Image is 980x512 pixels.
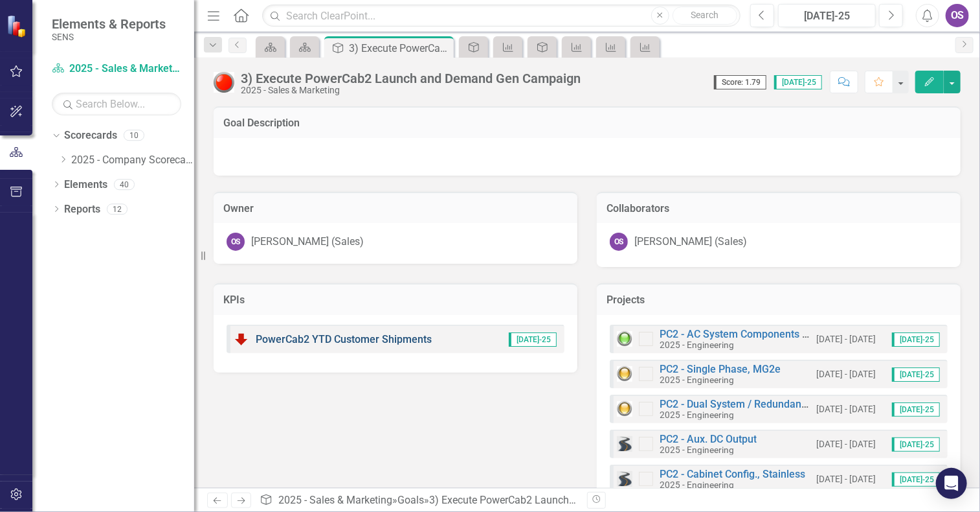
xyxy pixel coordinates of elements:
a: Scorecards [64,128,117,143]
div: [PERSON_NAME] (Sales) [251,235,364,250]
div: OS [610,233,628,251]
div: 10 [124,130,144,141]
img: Green: On Track [617,331,632,347]
img: Roadmap [617,471,632,487]
small: 2025 - Engineering [660,340,734,350]
span: Elements & Reports [52,16,166,32]
div: 3) Execute PowerCab2 Launch and Demand Gen Campaign [429,494,701,506]
input: Search ClearPoint... [262,5,741,27]
a: PowerCab2 YTD Customer Shipments [256,333,432,345]
div: OS [227,233,245,251]
div: 40 [114,179,135,190]
img: Yellow: At Risk/Needs Attention [617,366,632,382]
a: PC2 - Single Phase, MG2e [660,363,781,375]
span: [DATE]-25 [892,367,940,382]
img: Yellow: At Risk/Needs Attention [617,401,632,417]
small: [DATE] - [DATE] [816,438,876,450]
button: OS [946,4,969,27]
small: [DATE] - [DATE] [816,403,876,415]
img: Red: Critical Issues/Off-Track [214,72,234,93]
h3: Owner [223,203,568,215]
h3: Collaborators [607,203,951,215]
input: Search Below... [52,93,181,115]
a: Goals [397,494,424,506]
a: 2025 - Sales & Marketing [52,62,181,76]
span: [DATE]-25 [509,332,557,347]
small: [DATE] - [DATE] [816,333,876,345]
a: PC2 - AC System Components (Google) "Gemini" [660,328,885,340]
img: Below Target [234,331,249,347]
small: [DATE] - [DATE] [816,473,876,485]
h3: Projects [607,294,951,306]
span: [DATE]-25 [892,332,940,347]
img: Roadmap [617,436,632,452]
small: 2025 - Engineering [660,410,734,420]
div: » » [260,493,577,508]
a: 2025 - Sales & Marketing [278,494,392,506]
span: [DATE]-25 [774,75,822,89]
h3: Goal Description [223,117,951,129]
span: Score: 1.79 [714,75,766,89]
img: ClearPoint Strategy [6,15,29,38]
a: PC2 - Dual System / Redundancy, Thermal Mgmt., Insulated [660,398,937,410]
small: SENS [52,32,166,42]
a: PC2 - Aux. DC Output [660,433,757,445]
div: 3) Execute PowerCab2 Launch and Demand Gen Campaign [241,71,581,86]
div: [DATE]-25 [783,8,871,24]
small: [DATE] - [DATE] [816,368,876,380]
a: Reports [64,202,100,217]
span: [DATE]-25 [892,402,940,417]
small: 2025 - Engineering [660,480,734,490]
span: [DATE]-25 [892,472,940,487]
div: [PERSON_NAME] (Sales) [634,235,747,250]
span: [DATE]-25 [892,437,940,452]
button: Search [673,6,737,25]
a: 2025 - Company Scorecard [71,153,194,168]
a: Elements [64,178,107,192]
h3: KPIs [223,294,568,306]
small: 2025 - Engineering [660,445,734,455]
div: 2025 - Sales & Marketing [241,86,581,95]
button: [DATE]-25 [778,4,876,27]
small: 2025 - Engineering [660,375,734,385]
span: Search [691,10,718,20]
div: 3) Execute PowerCab2 Launch and Demand Gen Campaign [349,40,451,56]
div: 12 [107,204,128,215]
a: PC2 - Cabinet Config., Stainless [660,468,805,480]
div: Open Intercom Messenger [936,468,967,499]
